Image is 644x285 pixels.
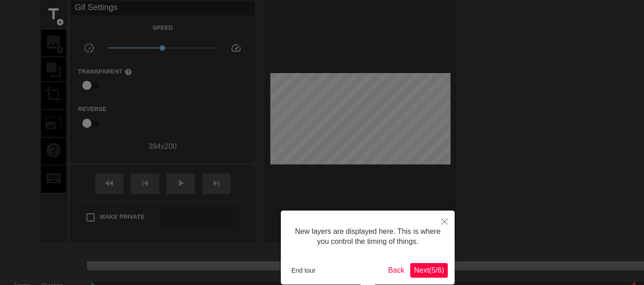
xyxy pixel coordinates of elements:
[288,264,319,277] button: End tour
[410,263,448,278] button: Next
[385,263,408,278] button: Back
[414,266,444,274] span: Next ( 5 / 6 )
[435,211,455,232] button: Close
[288,217,448,256] div: New layers are displayed here. This is where you control the timing of things.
